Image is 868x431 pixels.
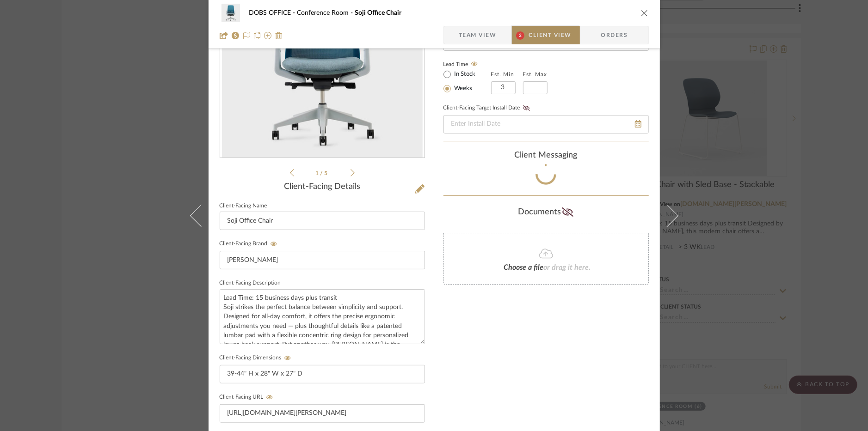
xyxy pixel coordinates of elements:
span: Client View [529,26,572,44]
label: Est. Min [491,71,515,78]
img: dda28c05-b4f9-4377-9e11-2c28d069d285_48x40.jpg [220,4,242,22]
label: Client-Facing Description [220,281,281,285]
label: Client-Facing Target Install Date [443,105,533,111]
img: Remove from project [275,32,283,39]
span: / [320,170,324,176]
label: Client-Facing URL [220,394,276,401]
div: Documents [443,205,649,220]
label: In Stock [453,70,476,79]
span: Choose a file [504,264,544,271]
input: Enter Client-Facing Brand [220,251,425,269]
span: Team View [459,26,497,44]
button: Client-Facing Brand [268,241,280,247]
input: Enter Install Date [443,115,649,134]
input: Enter item dimensions [220,365,425,383]
button: Client-Facing Dimensions [282,355,294,361]
label: Client-Facing Brand [220,241,280,247]
mat-radio-group: Select item type [443,68,491,94]
button: Lead Time [468,60,481,69]
label: Weeks [453,85,473,93]
button: close [640,9,649,17]
button: Client-Facing Target Install Date [520,105,533,111]
label: Lead Time [443,60,491,68]
span: Soji Office Chair [355,10,402,16]
span: Orders [591,26,638,44]
div: Client-Facing Details [220,182,425,192]
span: or drag it here. [544,264,591,271]
label: Est. Max [523,71,548,78]
label: Client-Facing Dimensions [220,355,294,361]
span: 1 [315,170,320,176]
span: 5 [324,170,329,176]
span: Conference Room [297,10,355,16]
button: Client-Facing URL [264,394,276,401]
input: Enter item URL [220,404,425,423]
div: client Messaging [443,151,649,161]
input: Enter Client-Facing Item Name [220,212,425,230]
span: 2 [516,31,524,40]
label: Client-Facing Name [220,204,267,208]
span: DOBS OFFICE [249,10,297,16]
